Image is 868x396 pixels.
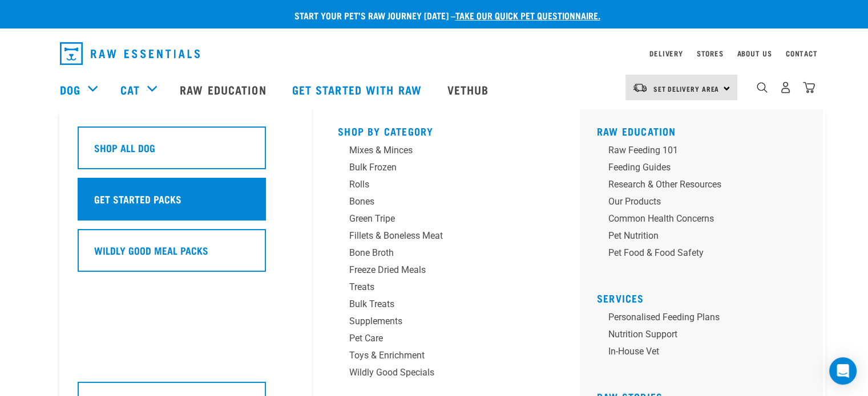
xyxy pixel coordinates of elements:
a: Feeding Guides [597,161,814,178]
div: Pet Nutrition [608,229,786,243]
a: Stores [697,51,724,55]
div: Fillets & Boneless Meat [349,229,527,243]
a: Pet Food & Food Safety [597,246,814,263]
h5: Shop By Category [338,125,555,134]
a: Bulk Frozen [338,161,555,178]
a: Toys & Enrichment [338,349,555,366]
img: home-icon@2x.png [803,81,815,93]
a: Contact [786,51,818,55]
a: Mixes & Minces [338,144,555,161]
img: van-moving.png [632,83,648,93]
div: Bones [349,195,527,209]
div: Rolls [349,178,527,191]
div: Wildly Good Specials [349,366,527,379]
a: Bone Broth [338,246,555,263]
a: Delivery [649,51,683,55]
a: In-house vet [597,345,814,362]
a: Fillets & Boneless Meat [338,229,555,246]
a: Pet Care [338,332,555,349]
a: Freeze Dried Meals [338,263,555,280]
a: Bones [338,195,555,212]
div: Bone Broth [349,246,527,260]
div: Green Tripe [349,212,527,226]
a: Vethub [436,67,503,112]
a: Personalised Feeding Plans [597,311,814,328]
a: Nutrition Support [597,328,814,345]
div: Open Intercom Messenger [829,357,857,385]
div: Research & Other Resources [608,178,786,191]
div: Freeze Dried Meals [349,263,527,277]
div: Our Products [608,195,786,209]
a: Pet Nutrition [597,229,814,246]
a: Green Tripe [338,212,555,229]
div: Treats [349,280,527,294]
div: Bulk Frozen [349,161,527,174]
h5: Wildly Good Meal Packs [94,243,208,258]
a: Treats [338,280,555,297]
a: Supplements [338,315,555,332]
a: Research & Other Resources [597,178,814,195]
a: Wildly Good Specials [338,366,555,383]
a: Our Products [597,195,814,212]
a: Raw Education [168,67,280,112]
div: Supplements [349,315,527,328]
h5: Shop All Dog [94,140,155,155]
div: Common Health Concerns [608,212,786,226]
img: user.png [780,81,792,93]
a: Common Health Concerns [597,212,814,229]
div: Toys & Enrichment [349,349,527,362]
div: Feeding Guides [608,161,786,174]
img: Raw Essentials Logo [60,42,200,65]
div: Pet Food & Food Safety [608,246,786,260]
a: Cat [120,81,140,98]
div: Bulk Treats [349,297,527,311]
a: About Us [737,51,772,55]
h5: Services [597,292,814,301]
div: Pet Care [349,332,527,345]
a: Bulk Treats [338,297,555,315]
a: Get started with Raw [281,67,436,112]
a: Raw Feeding 101 [597,144,814,161]
a: Raw Education [597,128,676,134]
a: Get Started Packs [78,178,294,229]
div: Mixes & Minces [349,144,527,157]
a: take our quick pet questionnaire. [455,13,600,18]
h5: Get Started Packs [94,191,181,206]
a: Rolls [338,178,555,195]
div: Raw Feeding 101 [608,144,786,157]
a: Shop All Dog [78,126,294,178]
span: Set Delivery Area [653,87,720,91]
img: home-icon-1@2x.png [757,82,768,93]
a: Wildly Good Meal Packs [78,229,294,280]
a: Dog [60,81,80,98]
nav: dropdown navigation [51,38,818,70]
